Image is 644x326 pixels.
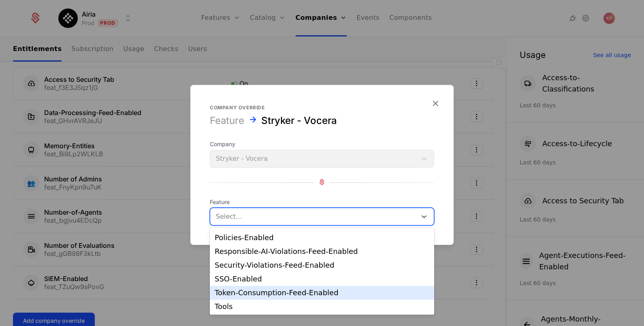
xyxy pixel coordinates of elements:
div: Token-Consumption-Feed-Enabled [215,289,429,296]
div: Policies-Enabled [215,234,429,241]
div: Tools [215,303,429,310]
div: Feature [210,114,244,127]
div: SSO-Enabled [215,275,429,283]
div: Security-Violations-Feed-Enabled [215,262,429,269]
div: Company override [210,104,434,111]
div: Responsible-AI-Violations-Feed-Enabled [215,248,429,255]
div: Stryker - Vocera [261,114,337,127]
span: Company [210,140,434,148]
span: Feature [210,198,434,206]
